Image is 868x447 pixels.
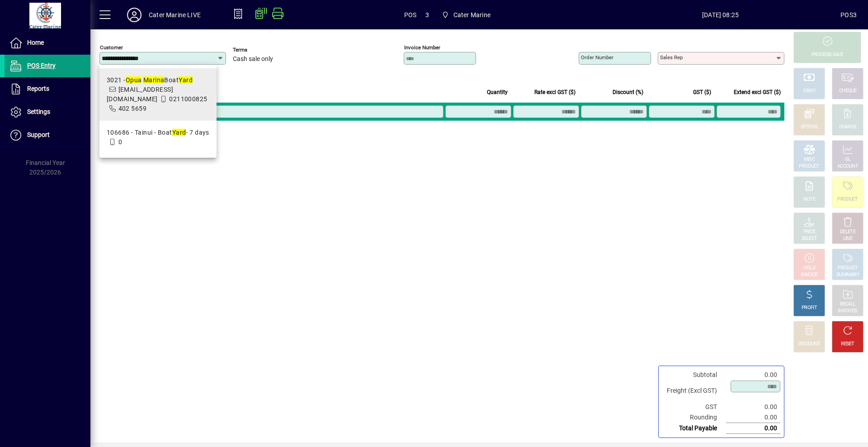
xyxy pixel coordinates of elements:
mat-label: Order number [581,54,613,61]
mat-label: Invoice number [404,44,440,51]
div: PRODUCT [799,163,819,170]
span: [DATE] 08:25 [600,8,840,22]
div: CASH [803,88,815,94]
div: LINE [843,235,852,242]
div: 106686 - Tainui - Boat - 7 days [107,128,209,137]
div: ACCOUNT [837,163,858,170]
span: Home [27,39,44,46]
span: 3 [425,8,429,22]
em: Yard [179,76,193,84]
td: Subtotal [662,370,726,380]
a: Home [5,32,90,54]
td: Rounding [662,412,726,423]
div: SELECT [802,235,817,242]
div: PROCESS SALE [811,52,843,58]
td: 0.00 [726,412,780,423]
span: POS [404,8,417,22]
div: NOTE [803,196,815,203]
div: HOLD [803,265,815,272]
div: PRICE [803,229,816,235]
div: POS3 [840,8,857,22]
span: Cater Marine [453,8,491,22]
td: Total Payable [662,423,726,434]
div: RESET [841,341,854,348]
span: Terms [233,47,287,53]
span: Cash sale only [233,56,273,63]
span: 0211000825 [169,95,207,103]
td: 0.00 [726,423,780,434]
span: Quantity [487,87,508,97]
div: CHARGE [839,124,857,131]
div: INVOICES [838,308,857,315]
div: PRODUCT [837,265,858,272]
a: Reports [5,78,90,100]
div: 3021 - Boat [107,75,209,85]
span: Settings [27,108,50,115]
span: 0 [118,138,122,146]
td: 0.00 [726,370,780,380]
em: Opua [126,76,142,84]
em: Marina [143,76,165,84]
td: Freight (Excl GST) [662,380,726,402]
mat-label: Customer [100,44,123,51]
div: DISCOUNT [798,341,820,348]
button: Profile [120,7,149,23]
div: INVOICE [801,272,817,278]
div: MISC [804,156,815,163]
span: [EMAIL_ADDRESS][DOMAIN_NAME] [107,86,173,103]
td: 0.00 [726,402,780,412]
div: DELETE [840,229,855,235]
div: GL [845,156,851,163]
span: Support [27,131,50,138]
span: Extend excl GST ($) [734,87,781,97]
a: Settings [5,101,90,123]
span: Reports [27,85,49,92]
div: SUMMARY [836,272,859,278]
span: Cater Marine [438,7,494,23]
span: 402 5659 [118,105,147,112]
span: POS Entry [27,62,56,69]
mat-label: Sales rep [660,54,683,61]
mat-option: 3021 - Opua Marina Boat Yard [99,68,217,121]
div: Cater Marine LIVE [149,8,201,22]
div: PRODUCT [837,196,858,203]
mat-option: 106686 - Tainui - Boat Yard - 7 days [99,121,217,154]
div: PROFIT [802,305,817,311]
td: GST [662,402,726,412]
div: EFTPOS [801,124,818,131]
em: Yard [172,129,186,136]
span: GST ($) [693,87,711,97]
div: CHEQUE [839,88,856,94]
span: Rate excl GST ($) [534,87,576,97]
a: Support [5,124,90,146]
div: RECALL [840,301,856,308]
span: Discount (%) [613,87,643,97]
